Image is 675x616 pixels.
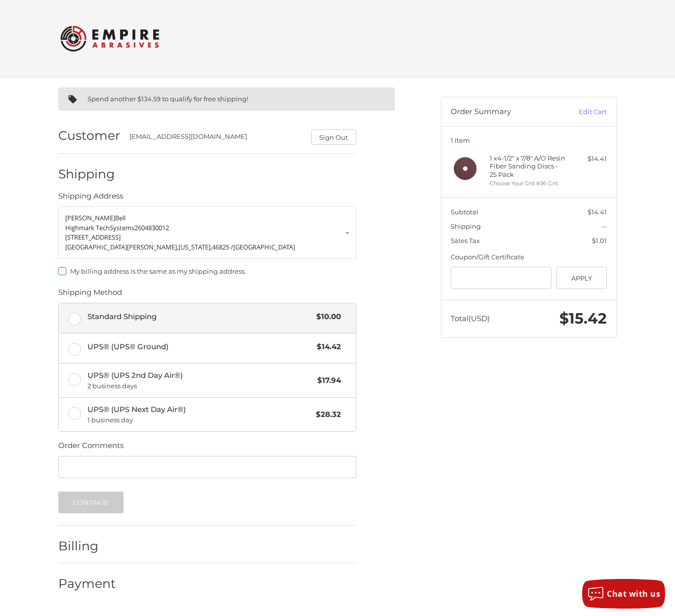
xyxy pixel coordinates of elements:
[490,154,565,178] h4: 1 x 4-1/2" x 7/8" A/O Resin Fiber Sanding Discs - 25 Pack
[87,370,313,391] span: UPS® (UPS 2nd Day Air®)
[58,128,120,143] h2: Customer
[134,223,169,232] span: 2604830012
[451,314,490,323] span: Total (USD)
[60,19,159,58] img: Empire Abrasives
[87,95,248,103] span: Spend another $134.59 to qualify for free shipping!
[490,179,565,188] li: Choose Your Grit #36 Grit
[602,222,607,230] span: --
[58,267,356,275] label: My billing address is the same as my shipping address.
[58,166,116,182] h2: Shipping
[311,129,356,145] button: Sign Out
[58,492,124,513] button: Continue
[451,222,481,230] span: Shipping
[58,191,123,206] legend: Shipping Address
[65,243,178,251] span: [GEOGRAPHIC_DATA][PERSON_NAME],
[58,440,124,456] legend: Order Comments
[592,237,607,245] span: $1.01
[65,233,121,242] span: [STREET_ADDRESS]
[87,311,312,323] span: Standard Shipping
[58,538,116,554] h2: Billing
[87,415,311,425] span: 1 business day
[451,267,551,289] input: Gift Certificate or Coupon Code
[313,375,341,386] span: $17.94
[559,309,607,328] span: $15.42
[65,223,134,232] span: Highmark TechSystems
[87,404,311,425] span: UPS® (UPS Next Day Air®)
[582,579,665,609] button: Chat with us
[212,243,233,251] span: 46825 /
[451,107,557,117] h3: Order Summary
[129,132,301,145] div: [EMAIL_ADDRESS][DOMAIN_NAME]
[451,237,480,245] span: Sales Tax
[607,588,660,599] span: Chat with us
[557,107,607,117] a: Edit Cart
[58,576,116,591] h2: Payment
[233,243,295,251] span: [GEOGRAPHIC_DATA]
[568,154,607,164] div: $14.41
[87,341,312,353] span: UPS® (UPS® Ground)
[87,381,313,391] span: 2 business days
[58,287,122,303] legend: Shipping Method
[451,252,607,262] div: Coupon/Gift Certificate
[556,267,607,289] button: Apply
[65,213,115,222] span: [PERSON_NAME]
[451,136,607,144] h3: 1 Item
[451,208,478,216] span: Subtotal
[588,208,607,216] span: $14.41
[311,409,341,420] span: $28.32
[312,341,341,353] span: $14.42
[312,311,341,323] span: $10.00
[178,243,212,251] span: [US_STATE],
[115,213,126,222] span: Bell
[58,206,356,259] a: Enter or select a different address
